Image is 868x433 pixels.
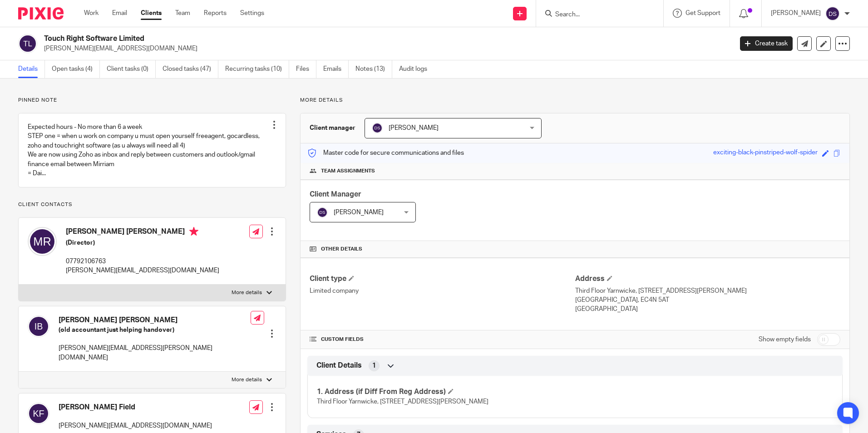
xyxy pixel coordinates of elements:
p: More details [300,97,850,104]
a: Details [18,60,45,78]
a: Client tasks (0) [107,60,156,78]
p: Client contacts [18,201,286,208]
span: Client Details [316,361,362,370]
img: svg%3E [18,34,37,53]
a: Open tasks (4) [52,60,100,78]
p: [PERSON_NAME][EMAIL_ADDRESS][PERSON_NAME][DOMAIN_NAME] [59,344,251,362]
p: Pinned note [18,97,286,104]
span: Client Manager [310,191,361,198]
a: Recurring tasks (10) [225,60,289,78]
span: Third Floor Yarnwicke, [STREET_ADDRESS][PERSON_NAME] [317,399,488,405]
span: [PERSON_NAME] [334,209,384,216]
h4: 1. Address (if Diff From Reg Address) [317,387,575,397]
i: Primary [189,227,198,236]
h2: Touch Right Software Limited [44,34,590,44]
p: More details [232,289,262,296]
p: More details [232,376,262,384]
h4: CUSTOM FIELDS [310,336,575,343]
a: Create task [740,36,793,51]
img: svg%3E [28,403,49,424]
a: Emails [323,60,349,78]
span: Get Support [686,10,720,16]
img: svg%3E [317,207,328,218]
img: Pixie [18,7,64,20]
a: Closed tasks (47) [163,60,218,78]
span: [PERSON_NAME] [389,125,439,131]
p: Master code for secure communications and files [307,148,464,157]
p: Limited company [310,286,575,295]
input: Search [554,11,636,19]
span: Team assignments [321,167,375,175]
p: 07792106763 [66,257,219,266]
p: [PERSON_NAME][EMAIL_ADDRESS][DOMAIN_NAME] [59,421,212,430]
span: 1 [372,361,376,370]
p: [PERSON_NAME][EMAIL_ADDRESS][DOMAIN_NAME] [44,44,726,53]
p: [PERSON_NAME] [771,9,821,18]
label: Show empty fields [759,335,811,344]
img: svg%3E [825,6,840,21]
a: Notes (13) [355,60,392,78]
a: Files [296,60,316,78]
h4: Address [575,274,840,284]
a: Reports [204,9,227,18]
p: Third Floor Yarnwicke, [STREET_ADDRESS][PERSON_NAME] [575,286,840,295]
h4: [PERSON_NAME] Field [59,403,212,412]
span: Other details [321,246,362,253]
h4: [PERSON_NAME] [PERSON_NAME] [59,315,251,325]
img: svg%3E [372,123,383,133]
a: Clients [141,9,162,18]
h3: Client manager [310,123,355,133]
p: [GEOGRAPHIC_DATA] [575,305,840,314]
h4: Client type [310,274,575,284]
h5: (old accountant just helping handover) [59,325,251,335]
a: Work [84,9,99,18]
p: [PERSON_NAME][EMAIL_ADDRESS][DOMAIN_NAME] [66,266,219,275]
a: Email [112,9,127,18]
div: exciting-black-pinstriped-wolf-spider [713,148,818,158]
h4: [PERSON_NAME] [PERSON_NAME] [66,227,219,238]
a: Settings [240,9,264,18]
p: [GEOGRAPHIC_DATA], EC4N 5AT [575,295,840,305]
img: svg%3E [28,227,57,256]
a: Team [175,9,190,18]
a: Audit logs [399,60,434,78]
img: svg%3E [28,315,49,337]
h5: (Director) [66,238,219,247]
